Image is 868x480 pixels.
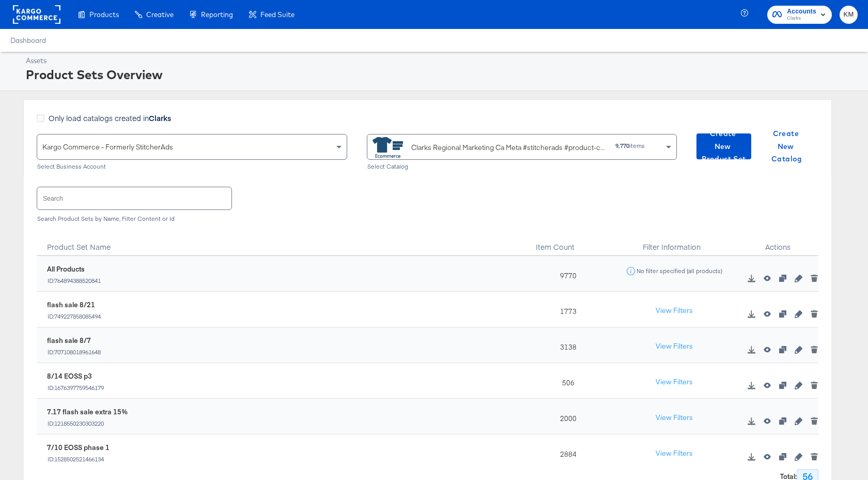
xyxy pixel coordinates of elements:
div: Select Catalog [367,163,677,170]
span: Reporting [201,10,233,19]
button: KM [840,6,858,24]
div: 8/14 EOSS p3 [47,371,104,381]
div: Product Set Name [37,230,525,256]
button: View Filters [648,444,700,463]
span: Kargo Commerce - Formerly StitcherAds [42,142,173,152]
span: KM [844,9,854,21]
div: All Products [47,264,101,274]
button: Create New Catalog [760,133,814,159]
strong: Clarks [149,113,171,123]
div: ID: 1218550230303220 [47,420,128,427]
div: No filter specified (all products) [636,267,723,275]
span: Creative [146,10,174,19]
div: flash sale 8/21 [47,300,101,310]
div: Filter Information [607,230,737,256]
div: items [615,142,645,149]
div: Item Count [525,230,607,256]
div: 2884 [525,434,607,470]
div: 1773 [525,292,607,327]
span: Feed Suite [260,10,295,19]
button: View Filters [648,409,700,427]
div: 506 [525,363,607,399]
div: 7.17 flash sale extra 15% [47,407,128,417]
span: Products [89,10,119,19]
div: ID: 1528502521466134 [47,456,110,463]
button: View Filters [648,373,700,392]
div: 3138 [525,327,607,363]
a: Dashboard [10,36,46,44]
span: Only load catalogs created in [49,113,171,123]
div: ID: 749227858085494 [47,313,101,320]
button: View Filters [648,302,700,320]
span: Clarks [787,14,816,23]
div: Assets [26,56,855,66]
div: Clarks Regional Marketing Ca Meta #stitcherads #product-catalog #keep [411,142,608,153]
span: Create New Catalog [764,127,810,166]
button: AccountsClarks [767,6,832,24]
div: Actions [737,230,818,256]
div: Product Sets Overview [26,66,855,83]
div: 7/10 EOSS phase 1 [47,443,110,453]
div: ID: 1676397759546179 [47,384,104,392]
div: Select Business Account [37,163,347,170]
span: Create New Product Set [701,127,747,166]
div: Toggle SortBy [525,230,607,256]
strong: 9,770 [615,142,629,149]
span: Accounts [787,6,816,17]
button: View Filters [648,337,700,356]
div: ID: 707108018961648 [47,349,101,356]
button: Create New Product Set [696,133,751,159]
div: ID: 764894388520841 [47,277,101,284]
div: flash sale 8/7 [47,336,101,346]
div: Search Product Sets by Name, Filter Content or Id [37,215,818,222]
div: Toggle SortBy [37,230,525,256]
input: Search product sets [37,187,231,209]
div: 2000 [525,399,607,434]
div: 9770 [525,256,607,292]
